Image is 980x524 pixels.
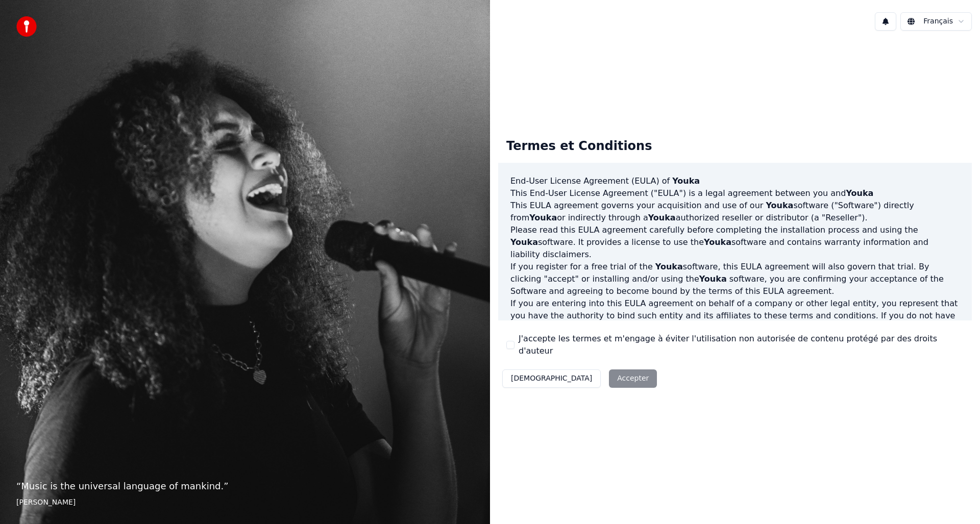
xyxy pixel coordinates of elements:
span: Youka [529,213,557,222]
div: Termes et Conditions [498,130,660,163]
h3: End-User License Agreement (EULA) of [510,175,960,187]
p: If you register for a free trial of the software, this EULA agreement will also govern that trial... [510,261,960,297]
span: Youka [699,274,727,284]
span: Youka [704,237,731,247]
button: [DEMOGRAPHIC_DATA] [502,369,601,388]
span: Youka [672,176,700,186]
p: Please read this EULA agreement carefully before completing the installation process and using th... [510,224,960,261]
span: Youka [846,188,873,198]
p: This EULA agreement governs your acquisition and use of our software ("Software") directly from o... [510,199,960,224]
span: Youka [648,213,676,222]
span: Youka [766,201,793,210]
footer: [PERSON_NAME] [16,497,474,508]
img: youka [16,16,37,37]
p: This End-User License Agreement ("EULA") is a legal agreement between you and [510,187,960,199]
p: “ Music is the universal language of mankind. ” [16,479,474,493]
span: Youka [510,237,538,247]
span: Youka [655,262,683,271]
label: J'accepte les termes et m'engage à éviter l'utilisation non autorisée de contenu protégé par des ... [519,333,964,357]
p: If you are entering into this EULA agreement on behalf of a company or other legal entity, you re... [510,297,960,346]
